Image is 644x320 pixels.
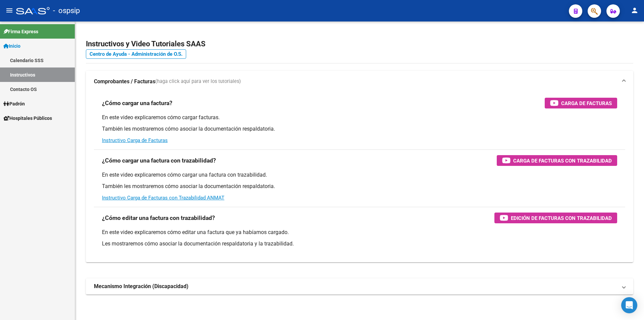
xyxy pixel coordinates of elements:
a: Instructivo Carga de Facturas con Trazabilidad ANMAT [102,195,224,201]
span: Edición de Facturas con Trazabilidad [511,214,612,222]
button: Carga de Facturas con Trazabilidad [497,155,617,166]
span: - ospsip [53,3,80,18]
span: Hospitales Públicos [3,115,52,122]
p: En este video explicaremos cómo cargar facturas. [102,114,617,121]
div: Comprobantes / Facturas(haga click aquí para ver los tutoriales) [86,92,633,262]
p: En este video explicaremos cómo editar una factura que ya habíamos cargado. [102,229,617,236]
span: (haga click aquí para ver los tutoriales) [155,78,241,85]
a: Instructivo Carga de Facturas [102,137,168,143]
mat-icon: menu [5,6,13,14]
p: Les mostraremos cómo asociar la documentación respaldatoria y la trazabilidad. [102,240,617,247]
p: En este video explicaremos cómo cargar una factura con trazabilidad. [102,171,617,179]
mat-expansion-panel-header: Comprobantes / Facturas(haga click aquí para ver los tutoriales) [86,71,633,92]
span: Carga de Facturas [561,99,612,107]
strong: Mecanismo Integración (Discapacidad) [94,283,189,290]
button: Edición de Facturas con Trazabilidad [494,213,617,223]
p: También les mostraremos cómo asociar la documentación respaldatoria. [102,183,617,190]
h2: Instructivos y Video Tutoriales SAAS [86,38,633,50]
mat-expansion-panel-header: Mecanismo Integración (Discapacidad) [86,278,633,294]
span: Carga de Facturas con Trazabilidad [513,156,612,165]
h3: ¿Cómo cargar una factura? [102,98,172,108]
span: Padrón [3,100,25,107]
p: También les mostraremos cómo asociar la documentación respaldatoria. [102,125,617,133]
button: Carga de Facturas [545,98,617,108]
div: Open Intercom Messenger [621,297,637,313]
strong: Comprobantes / Facturas [94,78,155,85]
h3: ¿Cómo cargar una factura con trazabilidad? [102,156,216,165]
h3: ¿Cómo editar una factura con trazabilidad? [102,213,215,223]
a: Centro de Ayuda - Administración de O.S. [86,49,186,59]
mat-icon: person [631,6,639,14]
span: Inicio [3,42,20,50]
span: Firma Express [3,28,38,35]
